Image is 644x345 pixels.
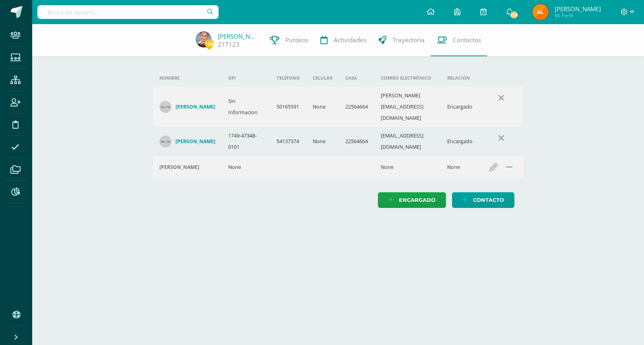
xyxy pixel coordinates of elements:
[205,39,214,49] span: 154
[159,136,171,148] img: 30x30
[372,24,431,56] a: Trayectoria
[222,127,270,156] td: 1749-47348-0101
[441,127,479,156] td: Encargado
[306,69,339,87] th: Celular
[473,193,504,207] span: Contacto
[175,104,215,110] h4: [PERSON_NAME]
[159,101,171,113] img: 30x30
[159,101,215,113] a: [PERSON_NAME]
[222,69,270,87] th: DPI
[159,164,199,170] h4: [PERSON_NAME]
[270,87,306,127] td: 50165591
[339,87,374,127] td: 22564664
[153,69,222,87] th: Nombre
[441,69,479,87] th: Relación
[159,164,215,170] div: Humberto Merida
[285,36,308,44] span: Punteos
[441,156,479,178] td: None
[339,127,374,156] td: 22564664
[555,12,601,19] span: Mi Perfil
[374,69,441,87] th: Correo electrónico
[175,138,215,145] h4: [PERSON_NAME]
[378,192,446,208] a: Encargado
[374,127,441,156] td: [EMAIL_ADDRESS][DOMAIN_NAME]
[334,36,366,44] span: Actividades
[264,24,314,56] a: Punteos
[339,69,374,87] th: Casa
[399,193,436,207] span: Encargado
[270,127,306,156] td: 54137374
[196,31,212,47] img: 21a635ed5d37147a88ffd88ccc3ef10b.png
[222,156,270,178] td: None
[218,32,258,40] a: [PERSON_NAME]
[270,69,306,87] th: Teléfono
[374,156,441,178] td: None
[306,87,339,127] td: None
[218,40,239,49] a: 217123
[533,4,549,20] img: af9b8bc9e20a7c198341f7486dafb623.png
[452,192,514,208] a: Contacto
[392,36,425,44] span: Trayectoria
[37,5,219,19] input: Busca un usuario...
[510,10,518,19] span: 229
[555,5,601,13] span: [PERSON_NAME]
[431,24,487,56] a: Contactos
[441,87,479,127] td: Encargado
[374,87,441,127] td: [PERSON_NAME][EMAIL_ADDRESS][DOMAIN_NAME]
[159,136,215,148] a: [PERSON_NAME]
[453,36,481,44] span: Contactos
[314,24,372,56] a: Actividades
[222,87,270,127] td: Sin Informacion
[306,127,339,156] td: None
